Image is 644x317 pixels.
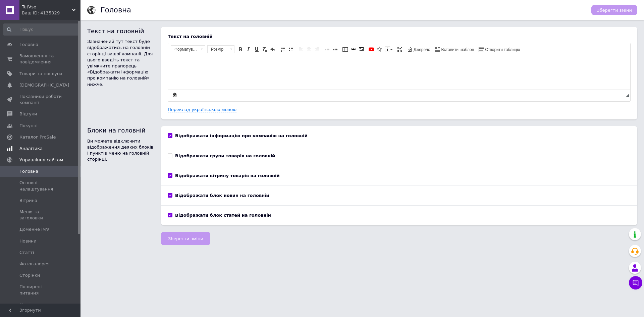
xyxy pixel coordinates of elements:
[19,238,37,244] span: Новини
[19,94,62,106] span: Показники роботи компанії
[168,107,236,112] a: Переклад українською мовою
[22,4,72,10] span: TutVse
[323,46,331,53] a: Зменшити відступ
[19,180,62,192] span: Основні налаштування
[484,47,520,53] span: Створити таблицю
[406,46,431,53] a: Джерело
[101,6,131,14] h1: Головна
[350,46,357,53] a: Вставити/Редагувати посилання (Ctrl+L)
[3,23,79,36] input: Пошук
[19,82,69,88] span: [DEMOGRAPHIC_DATA]
[341,46,349,53] a: Таблиця
[87,138,154,163] p: Ви можете відключити відображення деяких блоків і пунктів меню на головній сторінці.
[87,27,154,35] h2: Текст на головній
[358,46,365,53] a: Зображення
[19,157,63,163] span: Управління сайтом
[168,56,630,90] iframe: Редактор, C6A978F6-88CB-40FB-B8A2-EA13F31A10C8
[368,46,375,53] a: Додати відео з YouTube
[376,46,383,53] a: Вставити іконку
[19,111,37,117] span: Відгуки
[297,46,305,53] a: По лівому краю
[19,302,48,308] span: Прайс-листи
[168,34,631,40] div: Текст на головній
[434,46,475,53] a: Вставити шаблон
[396,46,404,53] a: Максимізувати
[19,226,50,232] span: Доменне ім'я
[478,46,521,53] a: Створити таблицю
[22,10,80,16] div: Ваш ID: 4135029
[19,198,37,204] span: Вітрина
[171,45,205,53] a: Форматування
[261,46,268,53] a: Видалити форматування
[19,123,38,129] span: Покупці
[19,261,50,267] span: Фотогалерея
[629,276,642,289] button: Чат з покупцем
[171,46,199,53] span: Форматування
[19,146,43,152] span: Аналітика
[245,46,252,53] a: Курсив (Ctrl+I)
[171,91,178,99] a: Зробити резервну копію зараз
[175,193,269,198] b: Відображати блок новин на головній
[19,272,40,278] span: Сторінки
[413,47,430,53] span: Джерело
[287,46,294,53] a: Вставити/видалити маркований список
[331,46,339,53] a: Збільшити відступ
[87,39,154,88] p: Зазначений тут текст буде відображатись на головній сторінці вашої компанії. Для цього введіть те...
[19,168,38,174] span: Головна
[19,71,62,77] span: Товари та послуги
[253,46,260,53] a: Підкреслений (Ctrl+U)
[175,133,308,138] b: Відображати інформацію про компанію на головній
[19,284,62,296] span: Поширені питання
[313,46,321,53] a: По правому краю
[440,47,474,53] span: Вставити шаблон
[621,92,626,98] div: Кiлькiсть символiв
[208,46,228,53] span: Розмір
[19,53,62,65] span: Замовлення та повідомлення
[175,173,280,178] b: Відображати вітрину товарів на головній
[384,46,393,53] a: Вставити повідомлення
[19,209,62,221] span: Меню та заголовки
[626,94,629,97] span: Потягніть для зміни розмірів
[87,126,154,135] h2: Блоки на головній
[19,42,38,48] span: Головна
[279,46,286,53] a: Вставити/видалити нумерований список
[305,46,313,53] a: По центру
[19,250,34,256] span: Статті
[175,153,275,158] b: Відображати групи товарів на головній
[175,213,271,218] b: Відображати блок статей на головній
[207,45,234,53] a: Розмір
[237,46,244,53] a: Жирний (Ctrl+B)
[19,134,56,140] span: Каталог ProSale
[269,46,276,53] a: Повернути (Ctrl+Z)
